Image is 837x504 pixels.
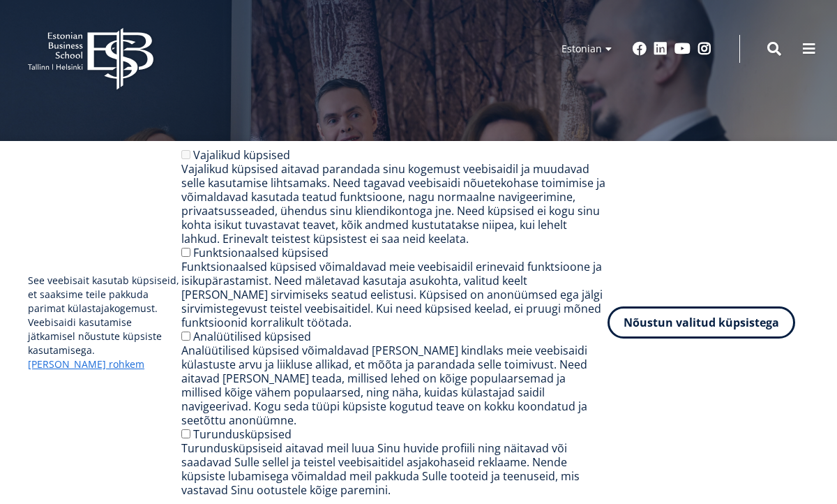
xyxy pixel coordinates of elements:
div: Analüütilised küpsised võimaldavad [PERSON_NAME] kindlaks meie veebisaidi külastuste arvu ja liik... [181,343,608,427]
div: Turundusküpsiseid aitavad meil luua Sinu huvide profiili ning näitavad või saadavad Sulle sellel ... [181,441,608,497]
div: Vajalikud küpsised aitavad parandada sinu kogemust veebisaidil ja muudavad selle kasutamise lihts... [181,162,608,246]
a: Linkedin [654,42,668,56]
label: Vajalikud küpsised [193,147,290,163]
a: Youtube [674,42,691,56]
div: Funktsionaalsed küpsised võimaldavad meie veebisaidil erinevaid funktsioone ja isikupärastamist. ... [181,260,608,329]
a: Facebook [633,42,647,56]
p: See veebisait kasutab küpsiseid, et saaksime teile pakkuda parimat külastajakogemust. Veebisaidi ... [28,274,181,371]
label: Analüütilised küpsised [193,329,311,344]
p: Vastutusteadlik kogukond [49,140,788,181]
label: Funktsionaalsed küpsised [193,245,329,260]
a: [PERSON_NAME] rohkem [28,357,144,371]
label: Turundusküpsised [193,427,292,442]
button: Nõustun valitud küpsistega [608,306,795,339]
a: Instagram [697,42,711,56]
